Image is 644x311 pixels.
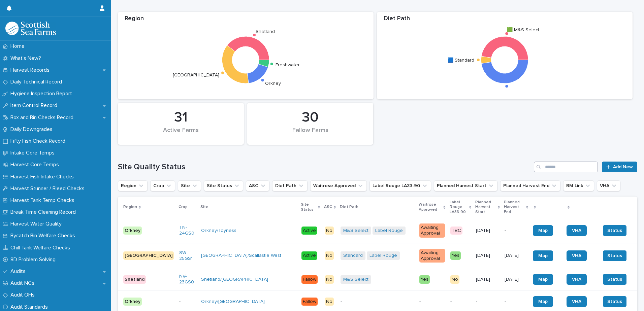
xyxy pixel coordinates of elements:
[607,252,622,259] span: Status
[450,251,461,260] div: Yes
[118,180,148,191] button: Region
[265,81,281,86] text: Orkney
[123,298,142,306] div: Orkney
[538,299,548,304] span: Map
[504,199,524,216] p: Planned Harvest End
[434,180,497,191] button: Planned Harvest Start
[419,299,445,305] p: -
[179,203,188,211] p: Crop
[603,250,626,261] button: Status
[567,296,587,307] a: VHA
[567,274,587,285] a: VHA
[369,180,431,191] button: Label Rouge LA33-90
[8,256,61,263] p: 8D Problem Solving
[8,162,64,168] p: Harvest Core Temps
[476,299,499,305] p: -
[572,299,581,304] span: VHA
[567,225,587,236] a: VHA
[538,253,548,258] span: Map
[201,277,268,282] a: Shetland/[GEOGRAPHIC_DATA]
[448,57,475,63] text: 🟦 Standard
[8,55,46,62] p: What's New?
[450,227,462,235] div: TBC
[533,274,553,285] a: Map
[8,209,81,215] p: Break Time Cleaning Record
[8,102,63,109] p: Item Control Record
[8,292,40,298] p: Audit OFIs
[123,275,146,284] div: Shetland
[8,43,30,49] p: Home
[341,299,414,305] p: -
[505,228,527,234] p: -
[450,299,471,305] p: -
[201,228,236,234] a: Orkney/Toyness
[8,138,71,144] p: Fifty Fish Check Record
[129,127,232,141] div: Active Farms
[179,299,196,305] p: -
[419,275,430,284] div: Yes
[450,275,459,284] div: No
[123,227,142,235] div: Orkney
[603,296,626,307] button: Status
[8,280,40,286] p: Audit NCs
[118,162,531,172] h1: Site Quality Status
[572,253,581,258] span: VHA
[201,253,281,258] a: [GEOGRAPHIC_DATA]/Scallastle West
[8,150,60,156] p: Intake Core Temps
[5,22,56,35] img: mMrefqRFQpe26GRNOUkG
[419,249,445,263] div: Awaiting Approval
[343,253,363,258] a: Standard
[179,250,196,262] a: SW-25GS1
[8,79,67,85] p: Daily Technical Record
[123,251,174,260] div: [GEOGRAPHIC_DATA]
[597,180,620,191] button: VHA
[178,180,201,191] button: Site
[567,250,587,261] a: VHA
[301,251,317,260] div: Active
[173,73,219,77] text: [GEOGRAPHIC_DATA]
[246,180,269,191] button: ASC
[475,199,496,216] p: Planned Harvest Start
[259,127,362,141] div: Fallow Farms
[179,274,196,285] a: NV-23GS0
[603,225,626,236] button: Status
[8,221,67,227] p: Harvest Water Quality
[8,126,58,133] p: Daily Downgrades
[533,296,553,307] a: Map
[476,228,499,234] p: [DATE]
[118,15,374,26] div: Region
[476,277,499,282] p: [DATE]
[8,268,31,275] p: Audits
[500,180,560,191] button: Planned Harvest End
[505,299,527,305] p: -
[150,180,175,191] button: Crop
[276,62,300,67] text: Freshwater
[505,277,527,282] p: [DATE]
[607,227,622,234] span: Status
[450,199,468,216] p: Label Rouge LA33-90
[301,227,317,235] div: Active
[8,114,79,121] p: Box and Bin Checks Record
[419,201,442,213] p: Waitrose Approved
[377,15,633,26] div: Diet Path
[118,218,637,243] tr: OrkneyTN-24GS0 Orkney/Toyness ActiveNoM&S Select Label Rouge Awaiting ApprovalTBC[DATE]-MapVHAStatus
[123,203,137,211] p: Region
[563,180,594,191] button: BM Link
[179,225,196,236] a: TN-24GS0
[369,253,397,258] a: Label Rouge
[533,225,553,236] a: Map
[505,253,527,258] p: [DATE]
[572,277,581,282] span: VHA
[8,245,75,251] p: Chill Tank Welfare Checks
[534,162,598,172] div: Search
[602,162,637,172] a: Add New
[272,180,308,191] button: Diet Path
[200,203,208,211] p: Site
[8,185,90,192] p: Harvest Stunner / Bleed Checks
[476,253,499,258] p: [DATE]
[310,180,367,191] button: Waitrose Approved
[324,203,332,211] p: ASC
[8,304,53,310] p: Audit Standards
[343,228,368,234] a: M&S Select
[301,201,316,213] p: Site Status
